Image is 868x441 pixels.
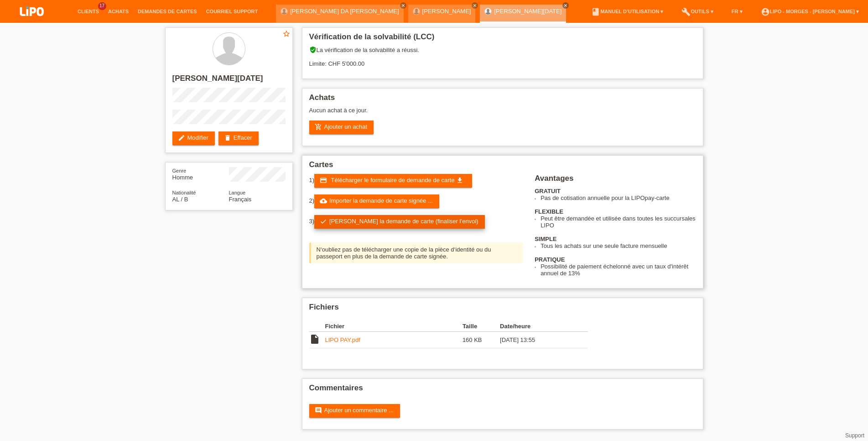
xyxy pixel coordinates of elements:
a: editModifier [172,131,215,145]
a: check[PERSON_NAME] la demande de carte (finaliser l’envoi) [314,215,485,229]
i: insert_drive_file [309,334,320,345]
span: Albanie / B / 01.01.2000 [172,196,188,203]
h2: Avantages [535,174,696,188]
b: PRATIQUE [535,256,565,263]
li: Peut être demandée et utilisée dans toutes les succursales LIPO [541,215,696,229]
div: 3) [309,215,524,229]
h2: Vérification de la solvabilité (LCC) [309,32,696,46]
a: close [472,2,478,9]
a: [PERSON_NAME][DATE] [494,8,561,15]
i: cloud_upload [320,197,327,205]
a: deleteEffacer [218,131,259,145]
i: close [563,3,568,8]
div: Homme [172,167,229,181]
span: Télécharger le formulaire de demande de carte [331,177,454,184]
div: N‘oubliez pas de télécharger une copie de la pièce d‘identité ou du passeport en plus de la deman... [309,242,524,263]
span: Langue [229,190,246,195]
i: verified_user [309,46,317,53]
i: book [591,7,600,16]
div: 1) [309,174,524,188]
li: Pas de cotisation annuelle pour la LIPOpay-carte [541,194,696,201]
b: FLEXIBLE [535,208,563,215]
h2: Achats [309,93,696,107]
b: SIMPLE [535,236,556,242]
i: comment [315,407,322,414]
a: close [400,2,406,9]
a: Support [845,432,864,439]
i: get_app [456,177,463,184]
i: star_border [282,30,291,38]
b: GRATUIT [535,188,561,194]
i: account_circle [761,7,770,16]
i: add_shopping_cart [315,123,322,131]
i: delete [224,134,231,142]
a: FR ▾ [727,9,747,14]
a: [PERSON_NAME] [422,8,471,15]
a: account_circleLIPO - Morges - [PERSON_NAME] ▾ [756,9,863,14]
a: add_shopping_cartAjouter un achat [309,121,374,134]
h2: Fichiers [309,303,696,316]
td: 160 KB [463,332,500,348]
a: Courriel Support [202,9,262,14]
h2: [PERSON_NAME][DATE] [172,74,286,88]
h2: Cartes [309,160,696,174]
th: Date/heure [500,321,575,332]
li: Possibilité de paiement échelonné avec un taux d'intérêt annuel de 13% [541,263,696,277]
i: edit [178,134,185,142]
i: close [473,3,477,8]
span: Genre [172,168,187,173]
a: close [562,2,569,9]
li: Tous les achats sur une seule facture mensuelle [541,242,696,249]
i: build [681,7,691,16]
i: credit_card [320,177,327,184]
span: Français [229,196,252,203]
a: commentAjouter un commentaire ... [309,404,400,418]
th: Taille [463,321,500,332]
a: credit_card Télécharger le formulaire de demande de carte get_app [314,174,472,188]
div: La vérification de la solvabilité a réussi. Limite: CHF 5'000.00 [309,46,696,74]
a: LIPO pay [9,19,55,26]
th: Fichier [325,321,463,332]
h2: Commentaires [309,383,696,397]
td: [DATE] 13:55 [500,332,575,348]
a: bookManuel d’utilisation ▾ [587,9,668,14]
a: Clients [73,9,104,14]
span: Nationalité [172,190,196,195]
div: Aucun achat à ce jour. [309,107,696,121]
a: star_border [282,30,291,39]
a: cloud_uploadImporter la demande de carte signée ... [314,194,439,208]
i: check [320,218,327,225]
a: [PERSON_NAME] DA [PERSON_NAME] [290,8,399,15]
a: LIPO PAY.pdf [325,336,360,343]
i: close [401,3,405,8]
a: Demandes de cartes [133,9,202,14]
a: buildOutils ▾ [677,9,717,14]
a: Achats [104,9,133,14]
span: 17 [98,2,106,10]
div: 2) [309,194,524,208]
